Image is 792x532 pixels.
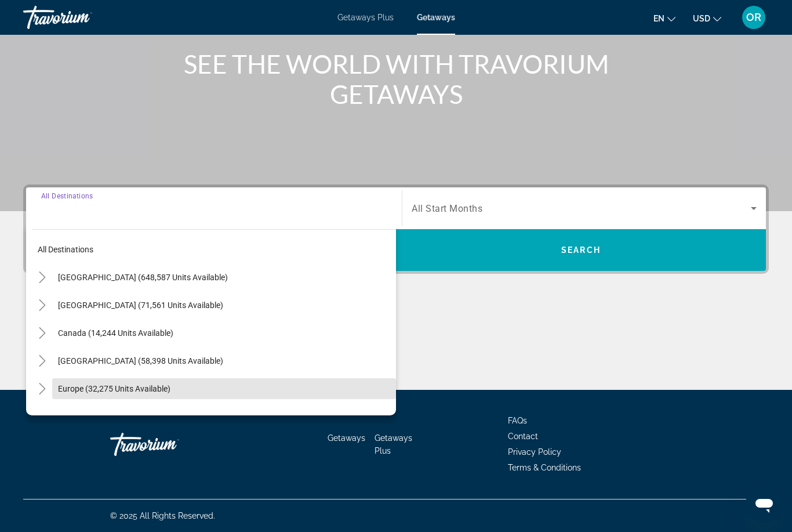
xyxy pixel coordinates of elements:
[328,433,365,443] a: Getaways
[110,511,215,520] span: © 2025 All Rights Reserved.
[52,350,396,371] button: [GEOGRAPHIC_DATA] (58,398 units available)
[32,295,52,316] button: Toggle Mexico (71,561 units available)
[412,203,482,214] span: All Start Months
[32,351,52,371] button: Toggle Caribbean & Atlantic Islands (58,398 units available)
[52,323,396,343] button: Canada (14,244 units available)
[58,273,228,282] span: [GEOGRAPHIC_DATA] (648,587 units available)
[32,379,52,399] button: Toggle Europe (32,275 units available)
[32,323,52,343] button: Toggle Canada (14,244 units available)
[26,187,766,271] div: Search widget
[337,13,394,22] a: Getaways Plus
[52,295,396,316] button: [GEOGRAPHIC_DATA] (71,561 units available)
[23,2,139,32] a: Travorium
[739,5,769,30] button: User Menu
[508,447,561,457] a: Privacy Policy
[58,328,173,338] span: Canada (14,244 units available)
[693,10,721,27] button: Change currency
[41,191,93,200] span: All Destinations
[32,407,52,427] button: Toggle Australia (2,550 units available)
[110,427,226,462] a: Travorium
[375,433,412,455] a: Getaways Plus
[32,267,52,288] button: Toggle United States (648,587 units available)
[508,416,527,425] a: FAQs
[52,406,396,427] button: Australia (2,550 units available)
[52,267,396,288] button: [GEOGRAPHIC_DATA] (648,587 units available)
[58,301,223,310] span: [GEOGRAPHIC_DATA] (71,561 units available)
[38,245,93,254] span: All destinations
[653,10,675,27] button: Change language
[561,245,601,255] span: Search
[396,229,766,271] button: Search
[693,14,710,23] span: USD
[508,432,538,441] a: Contact
[32,239,396,260] button: All destinations
[179,49,613,109] h1: SEE THE WORLD WITH TRAVORIUM GETAWAYS
[52,378,396,399] button: Europe (32,275 units available)
[508,463,581,472] a: Terms & Conditions
[58,384,170,393] span: Europe (32,275 units available)
[653,14,664,23] span: en
[58,356,223,365] span: [GEOGRAPHIC_DATA] (58,398 units available)
[417,13,455,22] a: Getaways
[746,486,783,523] iframe: Schaltfläche zum Öffnen des Messaging-Fensters
[746,12,761,23] span: OR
